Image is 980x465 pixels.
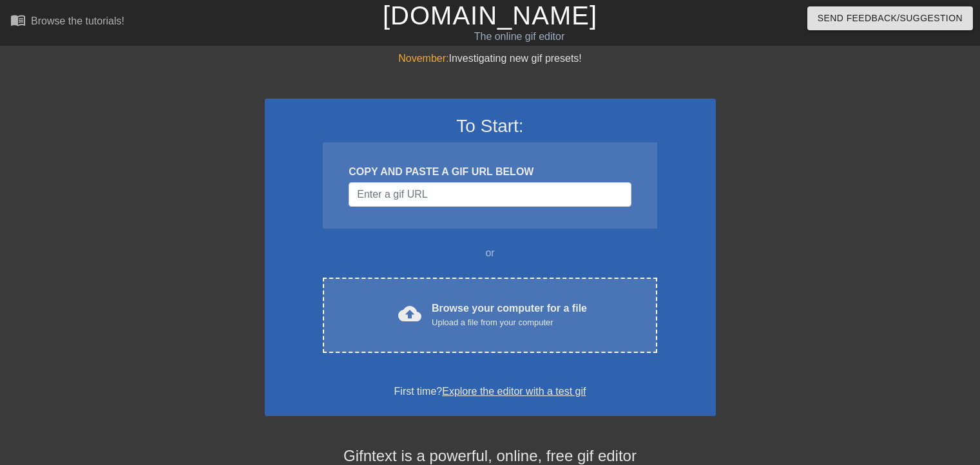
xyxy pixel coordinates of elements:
[333,29,706,44] div: The online gif editor
[818,10,963,26] span: Send Feedback/Suggestion
[398,302,421,325] span: cloud_upload
[442,386,586,397] a: Explore the editor with a test gif
[807,6,973,30] button: Send Feedback/Suggestion
[432,316,587,329] div: Upload a file from your computer
[349,182,631,207] input: Username
[282,115,699,137] h3: To Start:
[298,245,682,261] div: or
[265,51,716,66] div: Investigating new gif presets!
[349,164,631,180] div: COPY AND PASTE A GIF URL BELOW
[282,384,699,399] div: First time?
[432,301,587,329] div: Browse your computer for a file
[31,15,124,26] div: Browse the tutorials!
[10,12,26,28] span: menu_book
[383,1,597,30] a: [DOMAIN_NAME]
[398,53,448,64] span: November:
[10,12,124,32] a: Browse the tutorials!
